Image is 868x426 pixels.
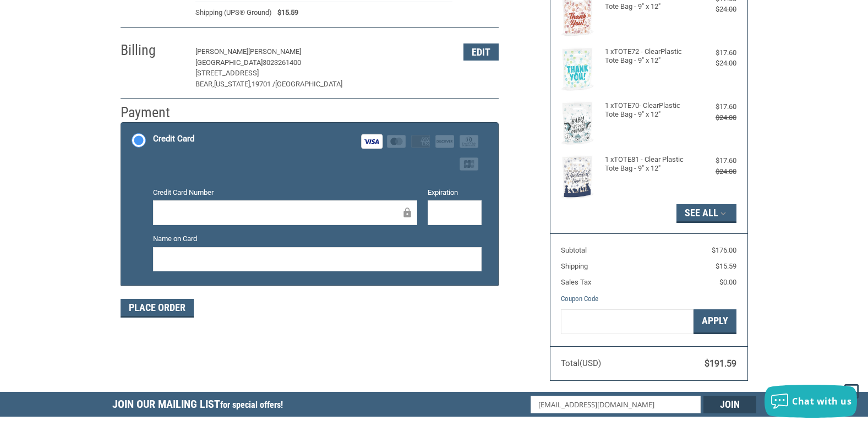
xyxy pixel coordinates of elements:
[252,80,275,88] span: 19701 /
[195,58,263,67] span: [GEOGRAPHIC_DATA]
[703,396,756,413] input: Join
[463,43,499,61] button: Edit
[605,47,690,65] h4: 1 x TOTE72 - ClearPlastic Tote Bag - 9" x 12"
[792,395,851,407] span: Chat with us
[121,299,194,318] button: Place Order
[153,187,417,198] label: Credit Card Number
[531,396,701,413] input: Email
[121,41,185,59] h2: Billing
[719,278,736,286] span: $0.00
[561,262,588,270] span: Shipping
[121,103,185,122] h2: Payment
[561,358,601,368] span: Total (USD)
[195,7,272,18] span: Shipping (UPS® Ground)
[692,58,736,69] div: $24.00
[712,246,736,254] span: $176.00
[692,4,736,15] div: $24.00
[561,294,598,303] a: Coupon Code
[716,262,736,270] span: $15.59
[692,47,736,58] div: $17.60
[561,246,587,254] span: Subtotal
[195,80,214,88] span: Bear,
[692,155,736,166] div: $17.60
[263,58,301,67] span: 3023261400
[765,385,857,418] button: Chat with us
[705,358,736,369] span: $191.59
[428,187,482,198] label: Expiration
[195,47,248,56] span: [PERSON_NAME]
[272,7,298,18] span: $15.59
[220,400,283,410] span: for special offers!
[692,101,736,112] div: $17.60
[561,278,591,286] span: Sales Tax
[112,392,288,420] h5: Join Our Mailing List
[694,309,736,334] button: Apply
[561,309,694,334] input: Gift Certificate or Coupon Code
[195,69,259,77] span: [STREET_ADDRESS]
[605,101,690,119] h4: 1 x TOTE70- ClearPlastic Tote Bag - 9" x 12"
[692,112,736,123] div: $24.00
[214,80,252,88] span: [US_STATE],
[605,155,690,173] h4: 1 x TOTE81 - Clear Plastic Tote Bag - 9" x 12"
[248,47,301,56] span: [PERSON_NAME]
[153,233,482,244] label: Name on Card
[676,204,736,223] button: See All
[153,130,194,148] div: Credit Card
[692,166,736,177] div: $24.00
[275,80,342,88] span: [GEOGRAPHIC_DATA]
